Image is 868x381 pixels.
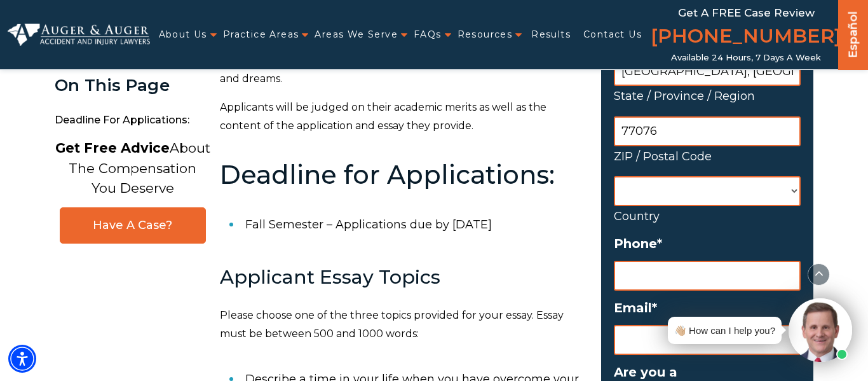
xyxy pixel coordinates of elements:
p: Please choose one of the three topics provided for your essay. Essay must be between 500 and 1000... [220,307,586,343]
li: Fall Semester – Applications due by [DATE] [245,208,586,241]
span: Have A Case? [73,218,193,233]
strong: Get Free Advice [55,140,170,156]
img: Intaker widget Avatar [789,298,852,362]
span: Get a FREE Case Review [678,6,815,19]
img: Auger & Auger Accident and Injury Lawyers Logo [8,24,150,45]
a: Contact Us [583,22,642,48]
button: scroll to up [808,263,830,286]
a: FAQs [414,22,442,48]
a: [PHONE_NUMBER] [651,22,841,53]
a: Results [531,22,571,48]
div: Accessibility Menu [8,345,36,373]
div: 👋🏼 How can I help you? [674,322,775,339]
a: Practice Areas [223,22,299,48]
label: Country [614,206,801,226]
a: Resources [458,22,513,48]
label: Email [614,300,801,315]
div: On This Page [55,76,210,95]
label: State / Province / Region [614,86,801,106]
label: Phone [614,236,801,251]
p: Applicants will be judged on their academic merits as well as the content of the application and ... [220,99,586,135]
h2: Deadline for Applications: [220,161,586,189]
p: About The Compensation You Deserve [55,138,210,198]
a: About Us [159,22,207,48]
span: Deadline for Applications: [55,107,210,134]
h3: Applicant Essay Topics [220,267,586,287]
span: Available 24 Hours, 7 Days a Week [671,53,821,63]
label: ZIP / Postal Code [614,146,801,167]
a: Areas We Serve [315,22,398,48]
a: Have A Case? [60,207,206,244]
